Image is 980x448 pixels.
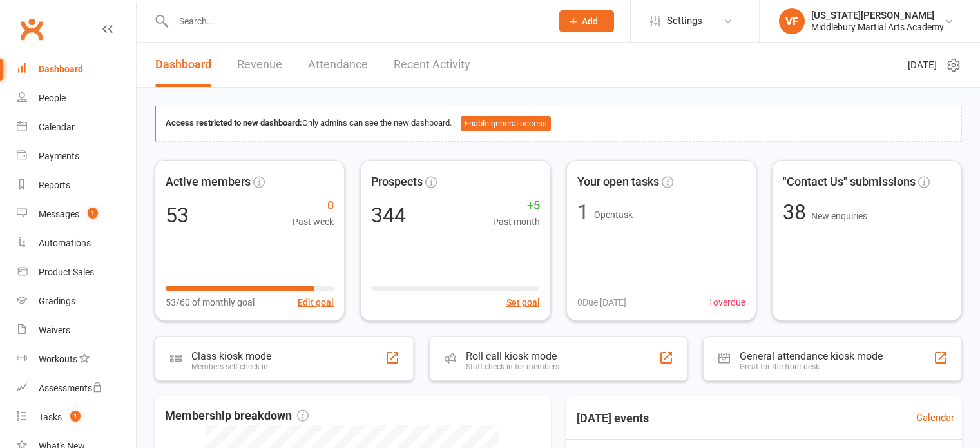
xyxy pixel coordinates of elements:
[566,407,659,430] h3: [DATE] events
[70,411,81,422] span: 1
[308,43,368,87] a: Attendance
[17,113,136,142] a: Calendar
[39,209,79,219] div: Messages
[594,209,633,220] span: Open task
[577,295,626,309] span: 0 Due [DATE]
[15,13,48,45] a: Clubworx
[39,296,75,306] div: Gradings
[17,374,136,403] a: Assessments
[39,180,70,190] div: Reports
[493,197,540,215] span: +5
[582,16,598,26] span: Add
[155,43,211,87] a: Dashboard
[293,215,334,229] span: Past week
[166,116,952,131] div: Only admins can see the new dashboard.
[740,362,883,371] div: Great for the front desk
[916,410,954,425] a: Calendar
[811,211,867,221] span: New enquiries
[811,10,944,21] div: [US_STATE][PERSON_NAME]
[811,21,944,33] div: Middlebury Martial Arts Academy
[165,407,309,425] span: Membership breakdown
[466,350,559,362] div: Roll call kiosk mode
[17,200,136,229] a: Messages 1
[17,84,136,113] a: People
[506,295,540,309] button: Set goal
[708,295,745,309] span: 1 overdue
[577,173,659,191] span: Your open tasks
[39,325,70,335] div: Waivers
[166,205,189,226] div: 53
[17,258,136,287] a: Product Sales
[17,316,136,345] a: Waivers
[17,403,136,432] a: Tasks 1
[17,229,136,258] a: Automations
[88,208,98,219] span: 1
[783,173,916,191] span: "Contact Us" submissions
[779,8,805,34] div: VF
[169,12,543,30] input: Search...
[298,295,334,309] button: Edit goal
[908,57,937,73] span: [DATE]
[166,118,302,128] strong: Access restricted to new dashboard:
[17,55,136,84] a: Dashboard
[577,202,589,222] div: 1
[39,64,83,74] div: Dashboard
[39,383,102,393] div: Assessments
[667,6,702,35] span: Settings
[783,200,811,224] span: 38
[237,43,282,87] a: Revenue
[740,350,883,362] div: General attendance kiosk mode
[39,151,79,161] div: Payments
[371,173,423,191] span: Prospects
[17,345,136,374] a: Workouts
[17,142,136,171] a: Payments
[39,122,75,132] div: Calendar
[17,171,136,200] a: Reports
[493,215,540,229] span: Past month
[293,197,334,215] span: 0
[466,362,559,371] div: Staff check-in for members
[17,287,136,316] a: Gradings
[39,93,66,103] div: People
[191,362,271,371] div: Members self check-in
[166,173,251,191] span: Active members
[461,116,551,131] button: Enable general access
[191,350,271,362] div: Class kiosk mode
[39,238,91,248] div: Automations
[394,43,470,87] a: Recent Activity
[166,295,255,309] span: 53/60 of monthly goal
[559,10,614,32] button: Add
[39,354,77,364] div: Workouts
[39,412,62,422] div: Tasks
[39,267,94,277] div: Product Sales
[371,205,406,226] div: 344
